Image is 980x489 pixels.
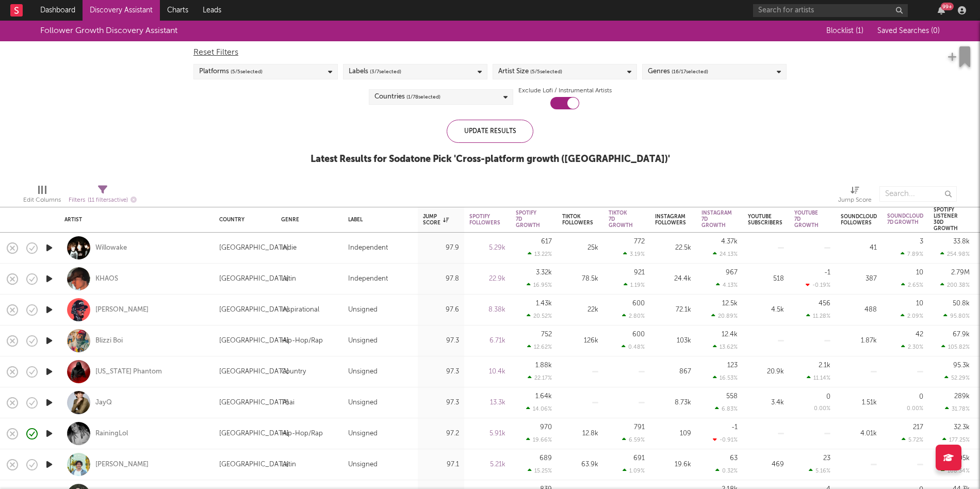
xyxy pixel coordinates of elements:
[874,27,940,35] button: Saved Searches (0)
[498,66,562,78] div: Artist Size
[469,304,505,316] div: 8.38k
[540,424,552,431] div: 970
[469,335,505,347] div: 6.71k
[655,273,691,285] div: 24.4k
[934,207,958,232] div: Spotify Listener 30D Growth
[901,313,923,319] div: 2.09 %
[945,405,970,412] div: 31.78 %
[447,120,533,143] div: Update Results
[841,335,877,347] div: 1.87k
[528,467,552,474] div: 15.25 %
[95,460,149,469] div: [PERSON_NAME]
[907,406,923,412] div: 0.00 %
[841,273,877,285] div: 387
[562,214,593,226] div: Tiktok Followers
[715,467,738,474] div: 0.32 %
[423,428,459,440] div: 97.2
[841,242,877,254] div: 41
[826,27,863,35] span: Blocklist
[231,66,263,78] span: ( 5 / 5 selected)
[527,344,552,350] div: 12.62 %
[806,282,830,288] div: -0.19 %
[941,467,970,474] div: 168.34 %
[726,393,738,400] div: 558
[423,366,459,378] div: 97.3
[634,269,645,276] div: 921
[856,27,863,35] span: ( 1 )
[23,181,61,211] div: Edit Columns
[838,181,872,211] div: Jump Score
[920,238,923,245] div: 3
[95,398,112,407] div: JayQ
[23,194,61,206] div: Edit Columns
[562,428,598,440] div: 12.8k
[528,251,552,257] div: 13.22 %
[88,198,128,203] span: ( 11 filters active)
[806,313,830,319] div: 11.28 %
[951,269,970,276] div: 2.79M
[469,428,505,440] div: 5.91k
[953,238,970,245] div: 33.8k
[655,335,691,347] div: 103k
[536,300,552,307] div: 1.43k
[95,367,162,377] a: [US_STATE] Phantom
[469,397,505,409] div: 13.3k
[941,344,970,350] div: 105.82 %
[370,66,401,78] span: ( 3 / 7 selected)
[814,406,830,412] div: 0.00 %
[281,366,306,378] div: Country
[655,242,691,254] div: 22.5k
[622,344,645,350] div: 0.48 %
[311,153,670,166] div: Latest Results for Sodatone Pick ' Cross-platform growth ([GEOGRAPHIC_DATA]) '
[469,214,500,226] div: Spotify Followers
[95,243,127,253] a: Willowake
[95,274,118,284] div: KHAOS
[348,273,388,285] div: Independent
[955,455,970,462] div: 205k
[541,331,552,338] div: 752
[916,269,923,276] div: 10
[632,331,645,338] div: 600
[69,181,137,211] div: Filters(11 filters active)
[841,428,877,440] div: 4.01k
[716,282,738,288] div: 4.13 %
[841,214,877,226] div: Soundcloud Followers
[901,282,923,288] div: 2.65 %
[95,336,123,346] a: Blizzi Boi
[944,374,970,381] div: 52.29 %
[374,91,440,103] div: Countries
[527,282,552,288] div: 16.95 %
[95,429,128,438] a: RainingLol
[527,313,552,319] div: 20.52 %
[281,273,296,285] div: Latin
[64,217,204,223] div: Artist
[841,397,877,409] div: 1.51k
[953,362,970,369] div: 95.3k
[469,273,505,285] div: 22.9k
[819,362,830,369] div: 2.1k
[711,313,738,319] div: 20.89 %
[348,335,378,347] div: Unsigned
[406,91,440,103] span: ( 1 / 78 selected)
[541,238,552,245] div: 617
[648,66,708,78] div: Genres
[941,3,954,10] div: 99 +
[748,366,784,378] div: 20.9k
[219,335,289,347] div: [GEOGRAPHIC_DATA]
[562,335,598,347] div: 126k
[562,273,598,285] div: 78.5k
[518,85,612,97] label: Exclude Lofi / Instrumental Artists
[624,282,645,288] div: 1.19 %
[95,305,149,315] a: [PERSON_NAME]
[281,217,333,223] div: Genre
[423,242,459,254] div: 97.9
[879,186,957,202] input: Search...
[940,282,970,288] div: 200.38 %
[838,194,872,206] div: Jump Score
[953,331,970,338] div: 67.9k
[823,455,830,462] div: 23
[713,374,738,381] div: 16.53 %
